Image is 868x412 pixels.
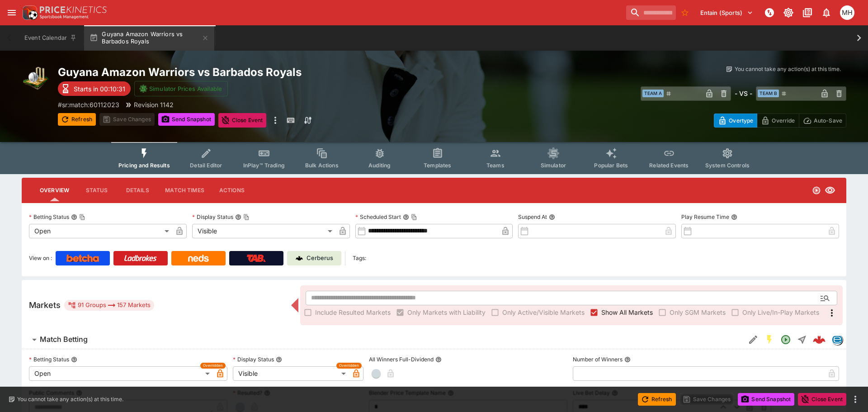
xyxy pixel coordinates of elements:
[814,116,842,125] p: Auto-Save
[71,356,77,363] button: Betting Status
[813,333,826,346] div: 76a7560e-9407-4cb3-bbb8-1504c2da93a4
[134,81,228,96] button: Simulator Prices Available
[58,100,119,109] p: Copy To Clipboard
[192,213,233,221] p: Display Status
[84,25,214,51] button: Guyana Amazon Warriors vs Barbados Royals
[424,162,451,169] span: Templates
[58,65,452,79] h2: Copy To Clipboard
[758,90,779,97] span: Team B
[218,113,267,128] button: Close Event
[573,355,623,363] p: Number of Winners
[407,308,486,317] span: Only Markets with Liability
[745,331,761,348] button: Edit Detail
[368,162,391,169] span: Auditing
[731,214,737,220] button: Play Resume Time
[158,180,212,201] button: Match Times
[742,308,819,317] span: Only Live/In-Play Markets
[435,356,442,363] button: All Winners Full-Dividend
[235,214,241,220] button: Display StatusCopy To Clipboard
[794,331,810,348] button: Straight
[695,5,759,20] button: Select Tenant
[649,162,689,169] span: Related Events
[681,213,729,221] p: Play Resume Time
[212,180,252,201] button: Actions
[810,331,828,349] a: 76a7560e-9407-4cb3-bbb8-1504c2da93a4
[40,335,88,344] h6: Match Betting
[76,180,117,201] button: Status
[270,113,281,128] button: more
[549,214,555,220] button: Suspend At
[117,180,158,201] button: Details
[111,142,757,174] div: Event type filters
[355,213,401,221] p: Scheduled Start
[798,393,846,406] button: Close Event
[233,366,349,381] div: Visible
[243,162,285,169] span: InPlay™ Trading
[233,355,274,363] p: Display Status
[403,214,409,220] button: Scheduled StartCopy To Clipboard
[626,5,676,20] input: search
[22,331,745,349] button: Match Betting
[601,308,653,317] span: Show All Markets
[29,355,69,363] p: Betting Status
[19,25,82,51] button: Event Calendar
[714,114,757,128] button: Overtype
[670,308,726,317] span: Only SGM Markets
[735,89,752,98] h6: - VS -
[486,162,505,169] span: Teams
[735,65,841,73] p: You cannot take any action(s) at this time.
[818,5,835,21] button: Notifications
[40,6,107,13] img: PriceKinetics
[33,180,76,201] button: Overview
[799,5,816,21] button: Documentation
[594,162,628,169] span: Popular Bets
[118,162,170,169] span: Pricing and Results
[813,333,826,346] img: logo-cerberus--red.svg
[40,15,89,19] img: Sportsbook Management
[624,356,631,363] button: Number of Winners
[339,363,359,369] span: Overridden
[411,214,417,220] button: Copy To Clipboard
[29,366,213,381] div: Open
[729,116,753,125] p: Overtype
[134,100,174,109] p: Revision 1142
[817,290,833,306] button: Open
[305,162,339,169] span: Bulk Actions
[850,394,861,405] button: more
[58,113,96,126] button: Refresh
[22,65,51,94] img: cricket.png
[778,331,794,348] button: Open
[705,162,750,169] span: System Controls
[315,308,391,317] span: Include Resulted Markets
[79,214,85,220] button: Copy To Clipboard
[29,300,61,310] h5: Markets
[757,114,799,128] button: Override
[17,395,123,403] p: You cannot take any action(s) at this time.
[203,363,223,369] span: Overridden
[825,185,835,196] svg: Visible
[772,116,795,125] p: Override
[307,254,333,263] p: Cerberus
[353,251,366,265] label: Tags:
[243,214,250,220] button: Copy To Clipboard
[761,5,778,21] button: NOT Connected to PK
[780,5,797,21] button: Toggle light/dark mode
[124,255,157,262] img: Ladbrokes
[68,300,151,311] div: 91 Groups 157 Markets
[738,393,794,406] button: Send Snapshot
[638,393,676,406] button: Refresh
[287,251,341,265] a: Cerberus
[518,213,547,221] p: Suspend At
[74,84,125,94] p: Starts in 00:10:31
[678,5,692,20] button: No Bookmarks
[840,5,854,20] div: Michael Hutchinson
[247,255,266,262] img: TabNZ
[832,335,842,345] img: betradar
[780,334,791,345] svg: Open
[158,113,215,126] button: Send Snapshot
[29,251,52,265] label: View on :
[799,114,846,128] button: Auto-Save
[188,255,208,262] img: Neds
[20,4,38,22] img: PriceKinetics Logo
[369,355,434,363] p: All Winners Full-Dividend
